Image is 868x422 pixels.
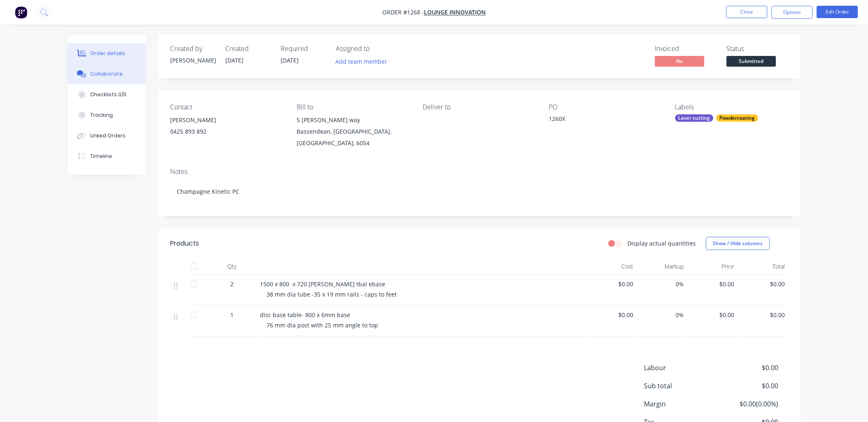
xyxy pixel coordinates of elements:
[628,239,696,248] label: Display actual quantities
[727,56,776,68] button: Submitted
[90,153,112,160] div: Timeline
[717,399,778,409] span: $0.00 ( 0.00 %)
[68,146,146,167] button: Timeline
[90,111,113,119] div: Tracking
[281,45,326,53] div: Required
[171,56,216,65] div: [PERSON_NAME]
[727,45,788,53] div: Status
[68,125,146,146] button: Linked Orders
[171,45,216,53] div: Created by
[727,56,776,66] span: Submitted
[260,280,386,288] span: 1500 x 800 x 720 [PERSON_NAME] tbal ebase
[637,258,688,275] div: Markup
[655,45,717,53] div: Invoiced
[716,114,758,122] div: Powdercoating
[297,114,409,126] div: 5 [PERSON_NAME] way
[424,9,486,16] a: Lounge Innovation
[706,237,770,250] button: Show / Hide columns
[817,6,858,18] button: Edit Order
[738,258,788,275] div: Total
[336,45,419,53] div: Assigned to
[68,43,146,64] button: Order details
[260,311,351,319] span: disc base table- 800 x 6mm base
[587,258,637,275] div: Cost
[171,114,283,126] div: [PERSON_NAME]
[640,311,684,319] span: 0%
[208,258,257,275] div: Qty
[68,64,146,84] button: Collaborate
[171,103,283,111] div: Contact
[726,6,767,18] button: Close
[331,56,392,67] button: Add team member
[741,280,785,288] span: $0.00
[590,311,634,319] span: $0.00
[675,114,714,122] div: Laser cutting
[171,126,283,137] div: 0425 893 892
[549,114,652,126] div: 1260X
[226,56,244,64] span: [DATE]
[90,132,126,139] div: Linked Orders
[644,381,718,391] span: Sub total
[655,56,704,66] span: No
[644,399,718,409] span: Margin
[297,126,409,149] div: Bassendean, [GEOGRAPHIC_DATA], [GEOGRAPHIC_DATA], 6054
[231,311,234,319] span: 1
[717,381,778,391] span: $0.00
[68,84,146,105] button: Checklists 0/0
[336,56,392,67] button: Add team member
[297,103,409,111] div: Bill to
[171,168,788,176] div: Notes
[691,280,735,288] span: $0.00
[741,311,785,319] span: $0.00
[688,258,738,275] div: Price
[90,70,123,78] div: Collaborate
[691,311,735,319] span: $0.00
[675,103,788,111] div: Labels
[549,103,662,111] div: PO
[640,280,684,288] span: 0%
[171,239,199,248] div: Products
[297,114,409,149] div: 5 [PERSON_NAME] wayBassendean, [GEOGRAPHIC_DATA], [GEOGRAPHIC_DATA], 6054
[281,56,299,64] span: [DATE]
[590,280,634,288] span: $0.00
[267,290,397,298] span: 38 mm dia tube -35 x 19 mm rails - caps to feet
[226,45,271,53] div: Created
[267,321,379,329] span: 76 mm dia post with 25 mm angle to top
[772,6,813,19] button: Options
[382,9,424,16] span: Order #1268 -
[171,179,788,204] div: Champagne Kinetic PC
[68,105,146,125] button: Tracking
[90,91,126,98] div: Checklists 0/0
[644,363,718,373] span: Labour
[171,114,283,141] div: [PERSON_NAME]0425 893 892
[717,363,778,373] span: $0.00
[15,6,27,19] img: Factory
[231,280,234,288] span: 2
[90,50,125,57] div: Order details
[423,103,536,111] div: Deliver to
